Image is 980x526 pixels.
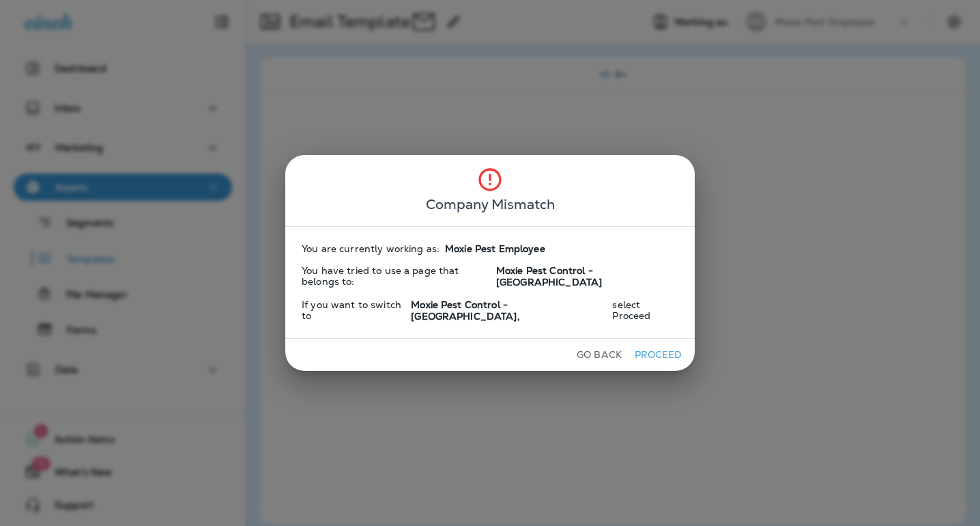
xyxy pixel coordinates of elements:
span: Moxie Pest Employee [445,243,545,255]
span: Company Mismatch [426,193,555,215]
button: Proceed [633,344,684,365]
span: Moxie Pest Control - [GEOGRAPHIC_DATA] , [409,299,612,322]
span: select Proceed [612,299,678,322]
span: You are currently working as: [302,243,439,255]
span: Moxie Pest Control - [GEOGRAPHIC_DATA] [496,265,678,288]
button: Go Back [571,344,627,365]
span: If you want to switch to [302,299,409,322]
span: You have tried to use a page that belongs to: [302,265,491,288]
